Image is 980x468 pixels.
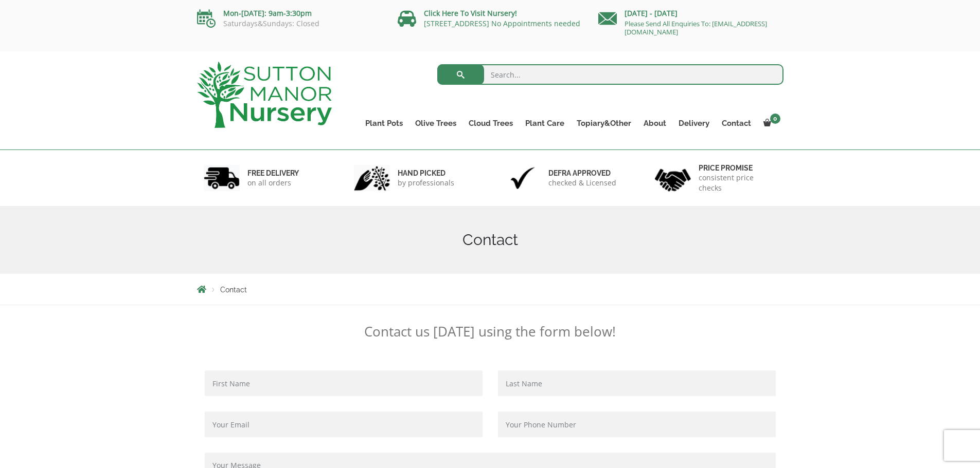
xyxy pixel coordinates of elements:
input: Your Phone Number [498,411,776,437]
p: checked & Licensed [548,178,616,188]
p: by professionals [398,178,454,188]
a: About [637,116,672,130]
img: 2.jpg [354,165,390,191]
input: Last Name [498,370,776,396]
img: 1.jpg [204,165,240,191]
h6: Price promise [699,163,777,173]
a: Plant Pots [359,116,409,130]
a: Click Here To Visit Nursery! [424,8,517,18]
a: [STREET_ADDRESS] No Appointments needed [424,18,580,28]
input: Search... [437,64,783,85]
a: Delivery [672,116,716,130]
h6: hand picked [398,169,454,178]
p: Contact us [DATE] using the form below! [197,323,783,340]
span: Contact [220,286,247,294]
h6: FREE DELIVERY [247,169,299,178]
a: Topiary&Other [571,116,637,130]
p: [DATE] - [DATE] [598,7,783,20]
img: 3.jpg [505,165,541,191]
a: Please Send All Enquiries To: [EMAIL_ADDRESS][DOMAIN_NAME] [625,19,767,36]
span: 0 [770,114,780,124]
p: consistent price checks [699,173,777,193]
input: Your Email [205,411,483,437]
a: Plant Care [519,116,571,130]
input: First Name [205,370,483,396]
h6: Defra approved [548,169,616,178]
a: Cloud Trees [462,116,519,130]
img: 4.jpg [655,162,691,194]
h1: Contact [197,231,783,249]
p: Saturdays&Sundays: Closed [197,20,382,28]
p: on all orders [247,178,299,188]
a: Contact [716,116,757,130]
img: logo [197,62,332,128]
nav: Breadcrumbs [197,285,783,293]
p: Mon-[DATE]: 9am-3:30pm [197,7,382,20]
a: 0 [757,116,783,130]
a: Olive Trees [409,116,462,130]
